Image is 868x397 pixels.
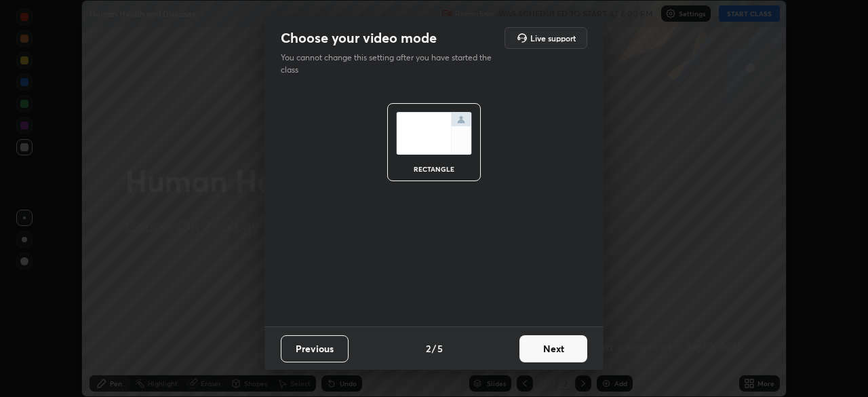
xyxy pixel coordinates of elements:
[396,112,472,155] img: normalScreenIcon.ae25ed63.svg
[519,335,587,362] button: Next
[281,52,500,76] p: You cannot change this setting after you have started the class
[437,341,443,356] h4: 5
[426,341,431,356] h4: 2
[407,166,461,172] div: rectangle
[281,29,437,47] h2: Choose your video mode
[281,335,349,362] button: Previous
[530,34,576,42] h5: Live support
[432,341,436,356] h4: /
